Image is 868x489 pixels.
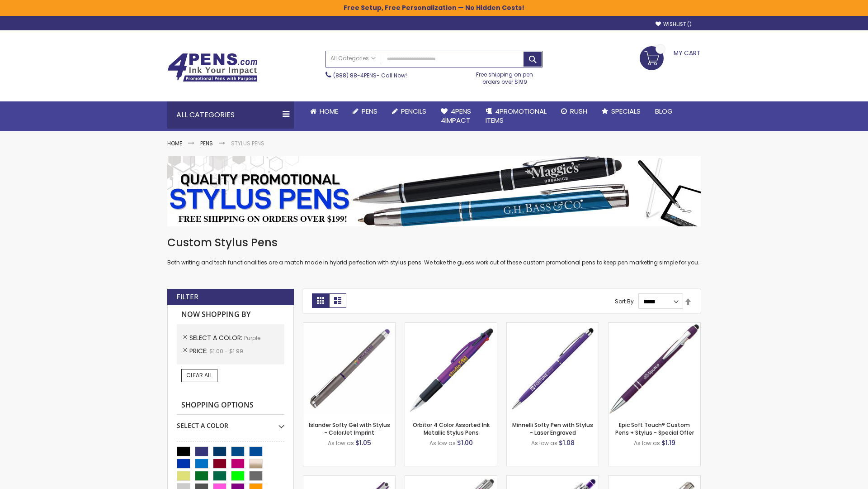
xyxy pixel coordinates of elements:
[405,475,497,483] a: Tres-Chic with Stylus Metal Pen - Standard Laser-Purple
[405,322,497,330] a: Orbitor 4 Color Assorted Ink Metallic Stylus Pens-Purple
[661,438,675,447] span: $1.19
[512,421,593,436] a: Minnelli Softy Pen with Stylus - Laser Engraved
[176,292,198,302] strong: Filter
[328,439,354,447] span: As low as
[531,439,557,447] span: As low as
[231,139,264,147] strong: Stylus Pens
[609,475,700,483] a: Tres-Chic Touch Pen - Standard Laser-Purple
[405,323,497,415] img: Orbitor 4 Color Assorted Ink Metallic Stylus Pens-Purple
[345,101,385,121] a: Pens
[189,333,244,342] span: Select A Color
[507,322,599,330] a: Minnelli Softy Pen with Stylus - Laser Engraved-Purple
[167,139,182,147] a: Home
[615,421,694,436] a: Epic Soft Touch® Custom Pens + Stylus - Special Offer
[507,323,599,415] img: Minnelli Softy Pen with Stylus - Laser Engraved-Purple
[401,106,426,116] span: Pencils
[355,438,371,447] span: $1.05
[609,323,700,415] img: 4P-MS8B-Purple
[559,438,575,447] span: $1.08
[478,101,554,131] a: 4PROMOTIONALITEMS
[167,235,701,267] div: Both writing and tech functionalities are a match made in hybrid perfection with stylus pens. We ...
[429,439,456,447] span: As low as
[303,322,395,330] a: Islander Softy Gel with Stylus - ColorJet Imprint-Purple
[457,438,473,447] span: $1.00
[167,156,701,226] img: Stylus Pens
[648,101,680,121] a: Blog
[330,55,376,62] span: All Categories
[413,421,490,436] a: Orbitor 4 Color Assorted Ink Metallic Stylus Pens
[385,101,434,121] a: Pencils
[309,421,390,436] a: Islander Softy Gel with Stylus - ColorJet Imprint
[326,51,380,66] a: All Categories
[312,293,329,308] strong: Grid
[434,101,478,131] a: 4Pens4impact
[320,106,338,116] span: Home
[167,235,701,250] h1: Custom Stylus Pens
[486,106,547,125] span: 4PROMOTIONAL ITEMS
[554,101,594,121] a: Rush
[177,415,284,430] div: Select A Color
[594,101,648,121] a: Specials
[303,323,395,415] img: Islander Softy Gel with Stylus - ColorJet Imprint-Purple
[467,67,543,86] div: Free shipping on pen orders over $199
[333,72,407,79] span: - Call Now!
[333,72,377,79] a: (888) 88-4PENS
[656,21,692,28] a: Wishlist
[177,396,284,415] strong: Shopping Options
[507,475,599,483] a: Phoenix Softy with Stylus Pen - Laser-Purple
[177,305,284,324] strong: Now Shopping by
[209,347,243,355] span: $1.00 - $1.99
[615,297,634,305] label: Sort By
[167,101,294,129] div: All Categories
[655,106,673,116] span: Blog
[362,106,377,116] span: Pens
[186,371,212,379] span: Clear All
[244,334,260,342] span: Purple
[200,139,213,147] a: Pens
[181,369,217,382] a: Clear All
[441,106,471,125] span: 4Pens 4impact
[303,475,395,483] a: Avendale Velvet Touch Stylus Gel Pen-Purple
[570,106,587,116] span: Rush
[609,322,700,330] a: 4P-MS8B-Purple
[189,346,209,355] span: Price
[611,106,641,116] span: Specials
[303,101,345,121] a: Home
[167,53,258,82] img: 4Pens Custom Pens and Promotional Products
[634,439,660,447] span: As low as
